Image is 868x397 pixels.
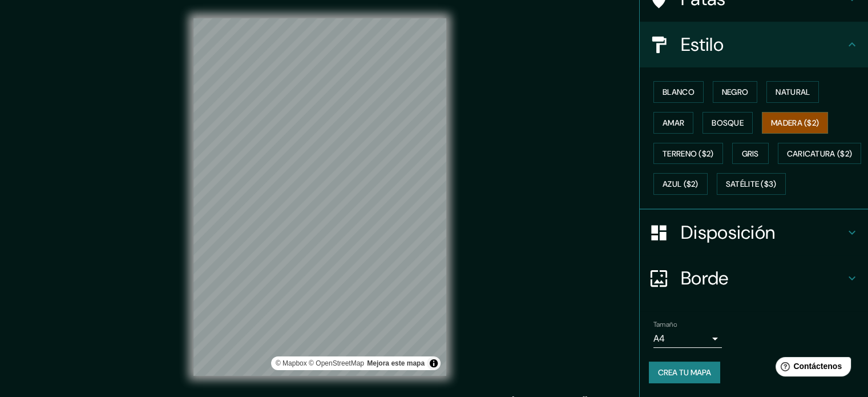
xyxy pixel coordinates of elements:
[367,359,425,367] font: Mejora este mapa
[732,143,769,165] button: Gris
[309,359,364,367] font: © OpenStreetMap
[713,81,758,103] button: Negro
[726,179,777,190] font: Satélite ($3)
[787,149,853,159] font: Caricatura ($2)
[193,18,446,376] canvas: Mapa
[427,356,441,370] button: Activar o desactivar atribución
[653,81,704,103] button: Blanco
[367,359,425,367] a: Map feedback
[717,173,786,195] button: Satélite ($3)
[653,173,708,195] button: Azul ($2)
[681,33,724,57] font: Estilo
[276,359,307,367] a: Mapbox
[276,359,307,367] font: © Mapbox
[663,179,699,190] font: Azul ($2)
[681,220,775,244] font: Disposición
[742,149,759,159] font: Gris
[640,255,868,301] div: Borde
[653,332,665,344] font: A4
[766,81,819,103] button: Natural
[771,118,819,128] font: Madera ($2)
[681,266,729,290] font: Borde
[762,112,828,134] button: Madera ($2)
[649,362,720,383] button: Crea tu mapa
[712,118,744,128] font: Bosque
[663,87,695,97] font: Blanco
[658,367,711,378] font: Crea tu mapa
[663,118,684,128] font: Amar
[640,210,868,255] div: Disposición
[778,143,862,165] button: Caricatura ($2)
[653,143,723,165] button: Terreno ($2)
[703,112,753,134] button: Bosque
[309,359,364,367] a: Mapa de calles abierto
[776,87,810,97] font: Natural
[640,22,868,67] div: Estilo
[722,87,749,97] font: Negro
[663,149,714,159] font: Terreno ($2)
[653,112,693,134] button: Amar
[766,352,855,384] iframe: Lanzador de widgets de ayuda
[653,330,722,348] div: A4
[653,320,677,329] font: Tamaño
